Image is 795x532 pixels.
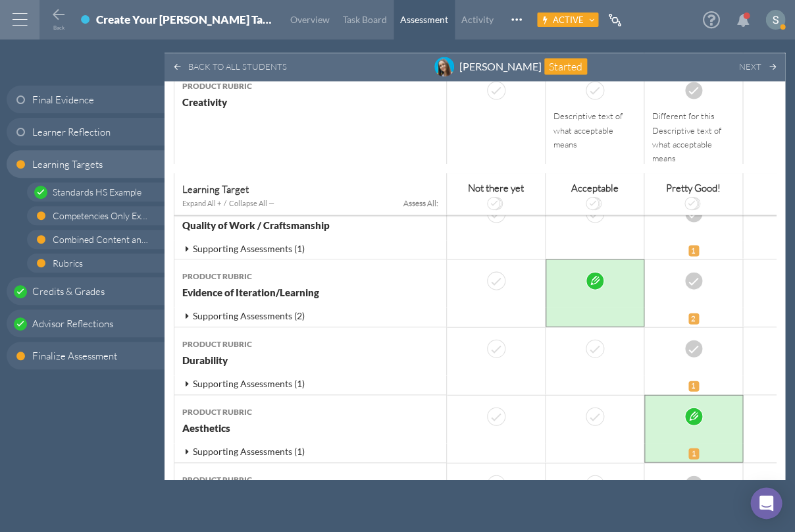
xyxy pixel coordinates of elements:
div: Create Your [PERSON_NAME] Talk----- [96,13,274,26]
a: Final Evidence [7,86,165,113]
label: Next [739,59,761,74]
strong: Product Rubric [182,81,252,91]
strong: Product Rubric [182,407,252,417]
strong: Aesthetics [182,422,230,434]
div: : [403,196,438,210]
div: Learning Target [182,182,438,196]
a: Learning Targets [7,150,165,178]
span: Task Board [343,14,387,25]
a: Next [739,59,777,74]
img: ACg8ocKKX03B5h8i416YOfGGRvQH7qkhkMU_izt_hUWC0FdG_LDggA=s96-c [765,10,785,30]
button: Back [51,7,66,29]
a: Back to all students [173,59,287,74]
button: Active [537,13,598,27]
span: Final Evidence [32,93,94,107]
span: Learning Targets [32,157,103,171]
strong: Product Rubric [182,271,252,281]
span: 1 [688,381,699,392]
span: Learner Reflection [32,125,111,139]
span: [PERSON_NAME] [459,59,542,74]
strong: Durability [182,354,228,366]
span: 1 [688,245,699,256]
div: Collapse All — [229,196,274,210]
span: / [224,196,226,210]
span: Pretty Good! [666,182,721,194]
strong: Product Rubric [182,475,252,485]
span: Supporting Assessments (1) [193,378,305,389]
strong: Creativity [182,96,227,108]
a: Learner Reflection [7,118,165,146]
div: Expand All + [182,196,221,210]
span: Advisor Reflections [32,317,113,331]
span: Active [553,14,584,25]
span: Not there yet [468,182,524,194]
span: Rubrics [53,257,83,269]
a: Credits & Grades [7,277,165,305]
a: Advisor Reflections [7,309,165,337]
span: Acceptable [571,182,619,194]
a: Finalize Assessment [7,342,165,369]
span: 1 [688,448,699,459]
span: Finalize Assessment [32,349,117,363]
span: Credits & Grades [32,284,105,298]
a: Rubrics [27,253,165,273]
div: Create Your TED Talk----- [96,13,274,30]
a: Combined Content and Skills Example Set [27,230,165,249]
span: Overview [290,14,330,25]
span: Assess All [403,196,436,210]
span: Activity [461,14,494,25]
span: Assessment [400,14,448,25]
strong: Product Rubric [182,339,252,349]
strong: Evidence of Iteration/Learning [182,286,319,298]
div: Different for this Descriptive text of what acceptable means [652,109,734,165]
span: Standards HS Example [53,186,141,198]
span: Competencies Only Example [53,210,164,221]
label: Back to all students [188,59,287,74]
a: Standards HS Example [27,182,165,201]
strong: Quality of Work / Craftsmanship [182,219,330,231]
span: Supporting Assessments (1) [193,243,305,254]
img: image [434,57,454,76]
span: Supporting Assessments (1) [193,446,305,457]
a: Competencies Only Example [27,206,165,225]
div: Started [544,58,587,74]
div: Open Intercom Messenger [750,487,782,519]
span: Combined Content and Skills Example Set [53,234,217,245]
div: Descriptive text of what acceptable means [553,109,636,151]
span: Back [53,24,64,31]
span: Supporting Assessments (2) [193,310,305,321]
span: 2 [688,313,699,324]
